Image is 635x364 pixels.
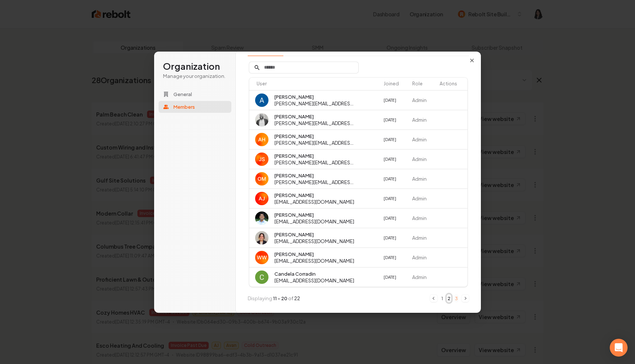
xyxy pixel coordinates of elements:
[454,294,459,302] button: 3
[255,113,268,127] img: Denis Mendoza
[249,78,381,90] th: User
[274,238,354,245] span: [EMAIL_ADDRESS][DOMAIN_NAME]
[249,62,358,73] input: Search
[274,120,355,127] span: [PERSON_NAME][EMAIL_ADDRESS][DOMAIN_NAME]
[384,275,396,279] span: [DATE]
[288,295,293,301] span: of
[274,94,314,100] span: [PERSON_NAME]
[274,133,314,140] span: [PERSON_NAME]
[255,192,268,205] img: Austin Jellison
[384,157,396,161] span: [DATE]
[384,216,396,220] span: [DATE]
[412,235,431,241] p: Admin
[273,295,287,301] span: 11 – 20
[173,91,192,98] span: General
[384,117,396,122] span: [DATE]
[274,100,355,107] span: [PERSON_NAME][EMAIL_ADDRESS][DOMAIN_NAME]
[440,294,444,302] button: 1
[159,101,231,113] button: Members
[412,254,431,261] p: Admin
[274,258,354,264] span: [EMAIL_ADDRESS][DOMAIN_NAME]
[462,295,469,302] button: Next
[437,78,468,90] th: Actions
[274,172,314,179] span: [PERSON_NAME]
[255,172,268,186] img: Omar Molai
[412,117,431,123] p: Admin
[409,78,437,90] th: Role
[255,153,268,166] img: James Shamoun
[412,215,431,222] p: Admin
[412,156,431,163] p: Admin
[430,295,437,302] button: Previous
[274,113,314,120] span: [PERSON_NAME]
[248,295,272,301] span: Displaying
[384,137,396,142] span: [DATE]
[274,231,314,238] span: [PERSON_NAME]
[384,235,396,240] span: [DATE]
[255,211,268,225] img: Arwin Rahmatpanah
[255,133,268,146] img: Anthony Hurgoi
[294,295,300,301] span: 22
[274,218,354,225] span: [EMAIL_ADDRESS][DOMAIN_NAME]
[274,270,316,277] span: Candela Corradin
[274,251,314,258] span: [PERSON_NAME]
[447,294,451,302] button: 2
[384,196,396,201] span: [DATE]
[412,136,431,143] p: Admin
[255,251,268,264] img: Will Wallace
[412,97,431,104] p: Admin
[274,199,354,205] span: [EMAIL_ADDRESS][DOMAIN_NAME]
[384,98,396,102] span: [DATE]
[163,73,227,79] p: Manage your organization.
[412,195,431,202] p: Admin
[412,274,431,281] p: Admin
[173,104,195,110] span: Members
[159,88,231,100] button: General
[381,78,409,90] th: Joined
[274,211,314,218] span: [PERSON_NAME]
[384,255,396,260] span: [DATE]
[163,60,227,72] h1: Organization
[274,277,354,284] span: [EMAIL_ADDRESS][DOMAIN_NAME]
[255,270,268,284] img: Candela Corradin
[274,153,314,159] span: [PERSON_NAME]
[255,94,268,107] img: Andrew Magana
[255,231,268,245] img: Brisa Leon
[274,159,355,166] span: [PERSON_NAME][EMAIL_ADDRESS][DOMAIN_NAME]
[274,179,355,186] span: [PERSON_NAME][EMAIL_ADDRESS][DOMAIN_NAME]
[412,176,431,182] p: Admin
[384,176,396,181] span: [DATE]
[274,140,355,146] span: [PERSON_NAME][EMAIL_ADDRESS][DOMAIN_NAME]
[274,192,314,199] span: [PERSON_NAME]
